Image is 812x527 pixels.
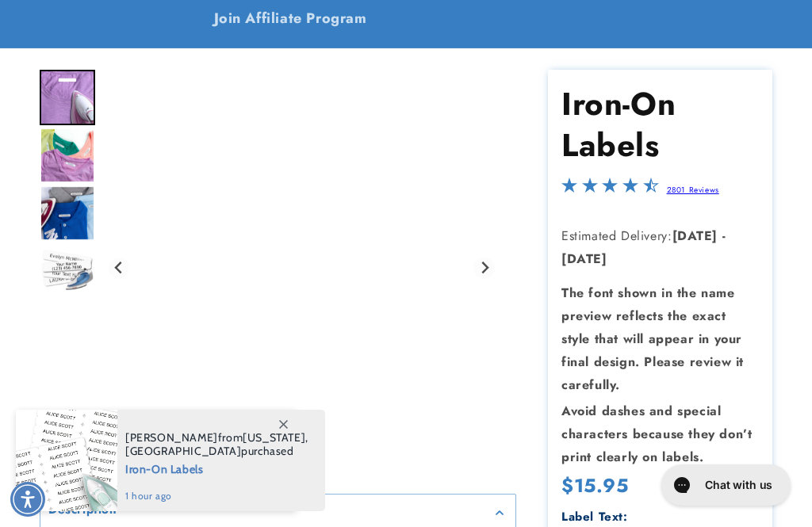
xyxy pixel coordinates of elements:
[667,184,719,196] a: 2801 Reviews
[125,489,308,503] span: 1 hour ago
[40,301,95,357] div: Go to slide 5
[672,227,718,245] strong: [DATE]
[561,181,658,200] span: 4.5-star overall rating
[561,284,744,393] strong: The font shown in the name preview reflects the exact style that will appear in your final design...
[125,444,241,458] span: [GEOGRAPHIC_DATA]
[473,258,495,279] button: Next slide
[561,225,758,271] p: Estimated Delivery:
[561,83,758,166] h1: Iron-On Labels
[561,473,629,498] span: $15.95
[722,227,726,245] strong: -
[653,459,796,511] iframe: Gorgias live chat messenger
[243,430,305,445] span: [US_STATE]
[561,250,607,268] strong: [DATE]
[125,458,308,478] span: Iron-On Labels
[125,431,308,458] span: from , purchased
[40,128,95,183] img: Iron on name tags ironed to a t-shirt
[40,185,95,241] div: Go to slide 3
[109,258,130,279] button: Go to last slide
[214,10,367,28] span: Join Affiliate Program
[561,402,752,466] strong: Avoid dashes and special characters because they don’t print clearly on labels.
[40,243,95,299] div: Go to slide 4
[40,70,95,125] div: Go to slide 1
[10,482,45,517] div: Accessibility Menu
[40,185,95,241] img: Iron on name labels ironed to shirt collar
[561,508,628,525] label: Label Text:
[40,128,95,183] div: Go to slide 2
[40,243,95,299] img: Iron-on name labels with an iron
[40,70,95,125] img: Iron on name label being ironed to shirt
[125,430,218,445] span: [PERSON_NAME]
